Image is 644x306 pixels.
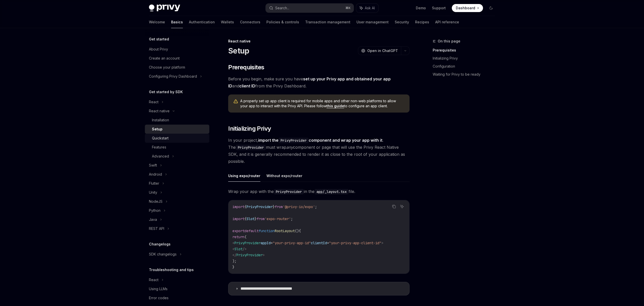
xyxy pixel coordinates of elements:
[152,135,169,141] div: Quickstart
[327,241,329,245] span: =
[416,6,426,11] a: Demo
[149,208,160,214] div: Python
[265,217,291,221] span: 'expo-router'
[255,217,257,221] span: }
[391,203,397,210] button: Copy the contents from the code block
[232,265,234,269] span: }
[245,205,247,209] span: {
[189,16,215,28] a: Authentication
[263,253,265,257] span: >
[228,46,249,55] h1: Setup
[228,170,260,182] button: Using expo/router
[258,138,382,143] strong: import the component and wrap your app with it
[395,16,409,28] a: Security
[149,162,157,168] div: Swift
[232,235,245,239] span: return
[259,229,275,233] span: function
[149,73,197,79] div: Configuring Privy Dashboard
[233,99,238,104] svg: Warning
[261,241,271,245] span: appId
[381,241,383,245] span: >
[275,229,295,233] span: RootLayout
[273,241,311,245] span: "your-privy-app-id"
[271,241,273,245] span: =
[149,241,171,247] h5: Changelogs
[145,45,209,54] a: About Privy
[149,36,169,42] h5: Get started
[145,125,209,134] a: Setup
[240,98,405,109] span: A properly set up app client is required for mobile apps and other non-web platforms to allow you...
[311,241,327,245] span: clientId
[232,259,236,263] span: );
[240,16,260,28] a: Connectors
[273,205,275,209] span: }
[433,70,499,78] a: Waiting for Privy to be ready
[456,6,475,11] span: Dashboard
[239,83,255,89] a: client ID
[145,143,209,152] a: Features
[356,16,389,28] a: User management
[232,253,236,257] span: </
[433,46,499,54] a: Prerequisites
[152,117,169,123] div: Installation
[234,241,261,245] span: PrivyProvider
[149,46,168,52] div: About Privy
[327,104,344,108] a: this guide
[433,54,499,62] a: Initializing Privy
[145,293,209,302] a: Error codes
[149,180,159,186] div: Flutter
[236,145,266,150] code: PrivyProvider
[149,99,158,105] div: React
[245,229,259,233] span: default
[275,205,283,209] span: from
[283,205,315,209] span: '@privy-io/expo'
[245,217,247,221] span: {
[274,189,304,194] code: PrivyProvider
[286,145,293,150] em: any
[266,170,302,182] button: Without expo/router
[152,144,166,150] div: Features
[295,229,299,233] span: ()
[149,64,185,70] div: Choose your platform
[149,108,170,114] div: React native
[228,63,264,71] span: Prerequisites
[257,217,265,221] span: from
[145,134,209,143] a: Quickstart
[149,189,157,195] div: Unity
[367,48,398,53] span: Open in ChatGPT
[171,16,183,28] a: Basics
[435,16,459,28] a: API reference
[314,189,349,194] code: app/_layout.tsx
[415,16,429,28] a: Recipes
[278,138,309,143] code: PrivyProvider
[236,253,263,257] span: PrivyProvider
[432,6,446,11] a: Support
[149,286,168,292] div: Using LLMs
[152,153,169,159] div: Advanced
[228,39,410,44] div: React native
[232,217,245,221] span: import
[247,217,255,221] span: Slot
[152,126,163,132] div: Setup
[433,62,499,70] a: Configuration
[149,171,162,177] div: Android
[315,205,317,209] span: ;
[149,89,183,95] h5: Get started by SDK
[245,235,247,239] span: (
[275,5,289,11] div: Search...
[232,205,245,209] span: import
[149,295,169,301] div: Error codes
[266,4,354,13] button: Search...⌘K
[149,55,180,61] div: Create an account
[145,116,209,125] a: Installation
[356,4,378,13] button: Ask AI
[305,16,350,28] a: Transaction management
[399,203,405,210] button: Ask AI
[149,198,163,205] div: NodeJS
[232,241,234,245] span: <
[243,247,247,251] span: />
[452,4,483,12] a: Dashboard
[487,4,495,12] button: Toggle dark mode
[145,54,209,63] a: Create an account
[149,5,180,12] img: dark logo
